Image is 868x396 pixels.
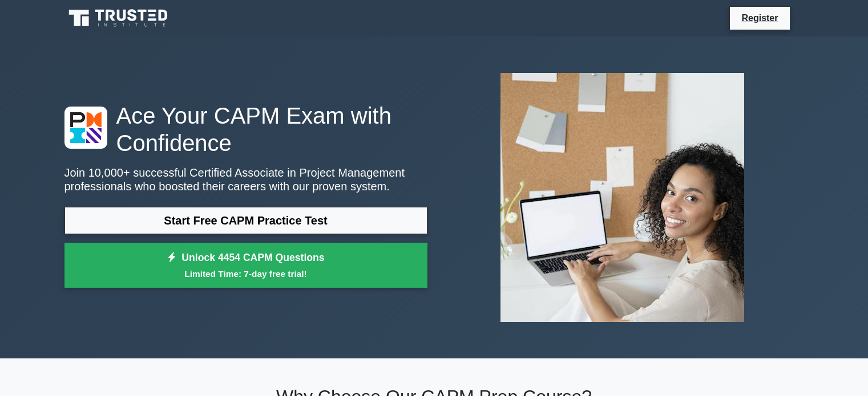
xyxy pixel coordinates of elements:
[79,267,413,280] small: Limited Time: 7-day free trial!
[64,207,427,234] a: Start Free CAPM Practice Test
[64,102,427,157] h1: Ace Your CAPM Exam with Confidence
[64,166,427,193] p: Join 10,000+ successful Certified Associate in Project Management professionals who boosted their...
[64,243,427,288] a: Unlock 4454 CAPM QuestionsLimited Time: 7-day free trial!
[734,11,785,25] a: Register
